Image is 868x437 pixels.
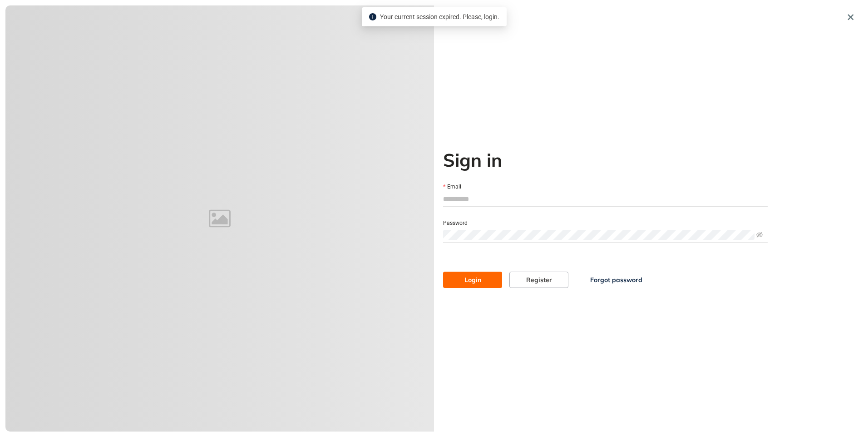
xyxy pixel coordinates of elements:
span: Forgot password [590,275,642,285]
label: Password [443,219,468,228]
input: Password [443,230,755,240]
span: info-circle [369,13,376,20]
button: Login [443,272,502,288]
input: Email [443,192,768,206]
span: Register [526,275,552,285]
button: Register [509,272,568,288]
span: eye-invisible [756,232,763,238]
span: Your current session expired. Please, login. [380,13,499,20]
span: Login [464,275,481,285]
label: Email [443,183,461,191]
h2: Sign in [443,149,768,171]
button: Forgot password [576,272,657,288]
